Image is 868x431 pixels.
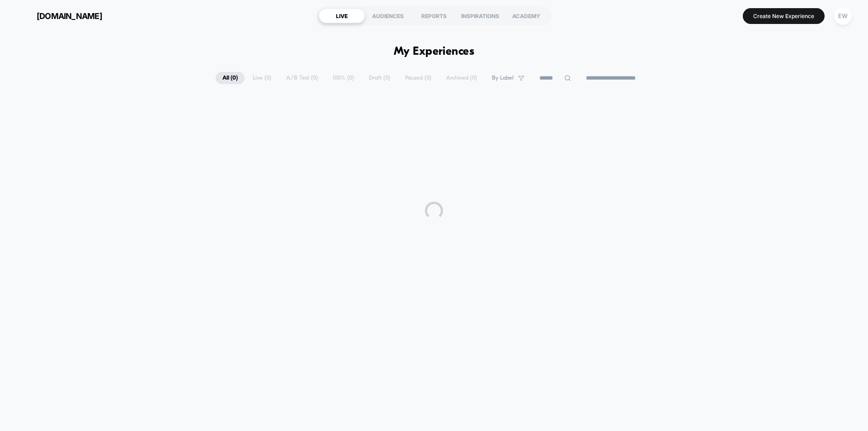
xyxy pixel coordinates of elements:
span: All ( 0 ) [216,72,245,84]
button: EW [831,7,854,25]
div: AUDIENCES [365,9,411,23]
div: REPORTS [411,9,457,23]
div: LIVE [319,9,365,23]
div: ACADEMY [503,9,549,23]
button: [DOMAIN_NAME] [14,9,105,23]
div: EW [834,7,852,25]
h1: My Experiences [394,45,475,58]
button: Create New Experience [743,8,825,24]
div: INSPIRATIONS [457,9,503,23]
span: By Label [492,75,514,81]
span: [DOMAIN_NAME] [37,11,102,21]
